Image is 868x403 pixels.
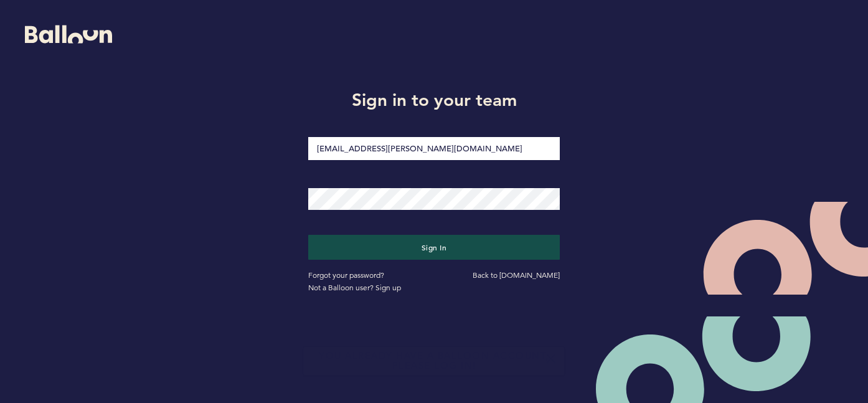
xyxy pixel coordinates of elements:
[304,347,564,375] div: You already have a Balloon account, please log in!
[308,283,401,292] a: Not a Balloon user? Sign up
[473,270,560,280] a: Back to [DOMAIN_NAME]
[308,235,560,260] button: Sign in
[422,242,447,252] span: Sign in
[308,188,560,211] input: Password
[299,87,570,112] h1: Sign in to your team
[308,137,560,160] input: Email
[308,270,384,280] a: Forgot your password?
